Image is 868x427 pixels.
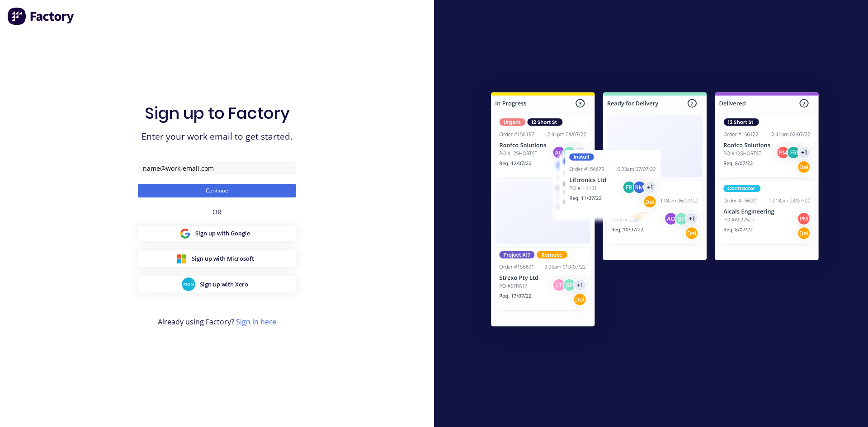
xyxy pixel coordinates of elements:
[138,161,296,175] input: name@work-email.com
[138,184,296,197] button: Continue
[7,7,75,25] img: Factory
[138,250,296,267] button: Sign up with Microsoft
[471,74,839,348] img: Sign in
[138,276,296,293] button: Sign up with Xero
[212,207,222,216] span: OR
[138,226,296,241] button: Sign up with Google
[195,229,250,238] span: Sign up with Google
[142,130,292,143] span: Enter your work email to get started.
[192,254,254,263] span: Sign up with Microsoft
[145,103,290,123] h1: Sign up to Factory
[200,280,248,289] span: Sign up with Xero
[158,316,276,327] span: Already using Factory?
[236,317,276,327] a: Sign in here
